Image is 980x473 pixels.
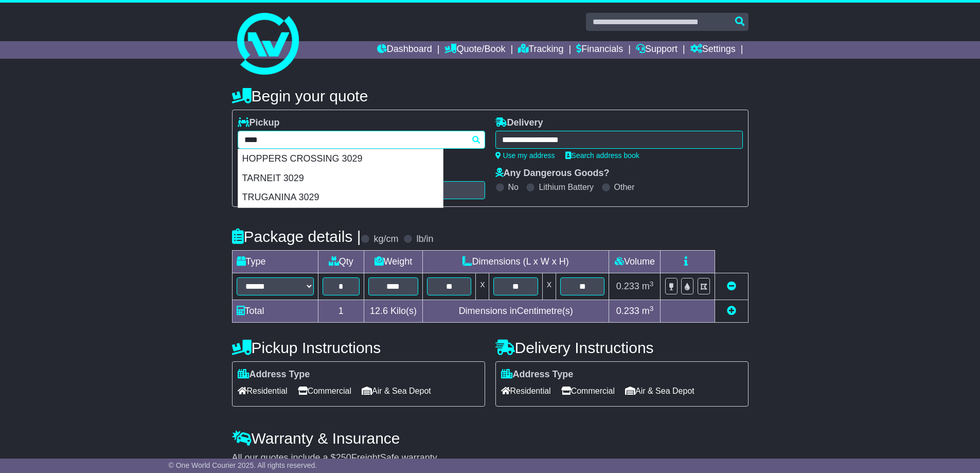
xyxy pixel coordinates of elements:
[476,273,489,300] td: x
[238,188,443,207] div: TRUGANINA 3029
[377,41,432,59] a: Dashboard
[422,251,609,273] td: Dimensions (L x W x H)
[169,461,317,469] span: © One World Courier 2025. All rights reserved.
[727,306,736,316] a: Add new item
[650,280,654,288] sup: 3
[508,182,519,192] label: No
[232,339,485,356] h4: Pickup Instructions
[616,281,639,291] span: 0.233
[495,117,543,129] label: Delivery
[576,41,623,59] a: Financials
[650,305,654,312] sup: 3
[501,369,574,380] label: Address Type
[609,251,661,273] td: Volume
[614,182,635,192] label: Other
[238,369,310,380] label: Address Type
[318,251,364,273] td: Qty
[565,151,639,160] a: Search address book
[238,169,443,188] div: TARNEIT 3029
[690,41,736,59] a: Settings
[542,273,556,300] td: x
[232,251,318,273] td: Type
[616,306,639,316] span: 0.233
[416,234,433,245] label: lb/in
[444,41,505,59] a: Quote/Book
[370,306,388,316] span: 12.6
[238,117,280,129] label: Pickup
[336,452,351,463] span: 250
[298,383,351,399] span: Commercial
[373,234,398,245] label: kg/cm
[318,300,364,323] td: 1
[232,430,749,447] h4: Warranty & Insurance
[495,339,749,356] h4: Delivery Instructions
[495,168,610,179] label: Any Dangerous Goods?
[238,149,443,169] div: HOPPERS CROSSING 3029
[232,452,749,464] div: All our quotes include a $ FreightSafe warranty.
[636,41,678,59] a: Support
[561,383,615,399] span: Commercial
[364,300,422,323] td: Kilo(s)
[232,228,361,245] h4: Package details |
[642,281,654,291] span: m
[364,251,422,273] td: Weight
[727,281,736,291] a: Remove this item
[625,383,694,399] span: Air & Sea Depot
[642,306,654,316] span: m
[518,41,563,59] a: Tracking
[232,87,749,104] h4: Begin your quote
[422,300,609,323] td: Dimensions in Centimetre(s)
[539,182,594,192] label: Lithium Battery
[501,383,551,399] span: Residential
[238,383,288,399] span: Residential
[495,151,555,160] a: Use my address
[232,300,318,323] td: Total
[362,383,431,399] span: Air & Sea Depot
